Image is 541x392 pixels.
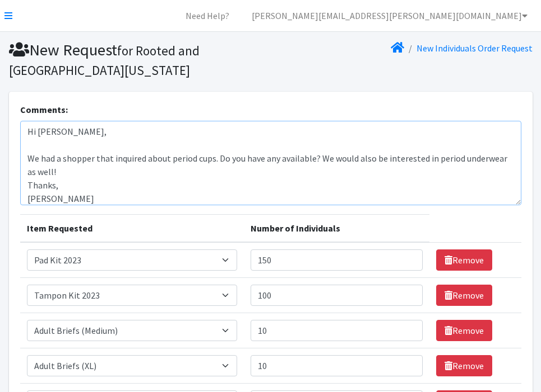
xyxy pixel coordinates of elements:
[20,103,68,116] label: Comments:
[244,215,429,243] th: Number of Individuals
[436,355,492,376] a: Remove
[20,215,244,243] th: Item Requested
[177,4,238,27] a: Need Help?
[436,285,492,306] a: Remove
[243,4,537,27] a: [PERSON_NAME][EMAIL_ADDRESS][PERSON_NAME][DOMAIN_NAME]
[417,42,533,54] a: New Individuals Order Request
[436,249,492,271] a: Remove
[436,320,492,341] a: Remove
[9,42,200,78] small: for Rooted and [GEOGRAPHIC_DATA][US_STATE]
[9,40,267,79] h1: New Request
